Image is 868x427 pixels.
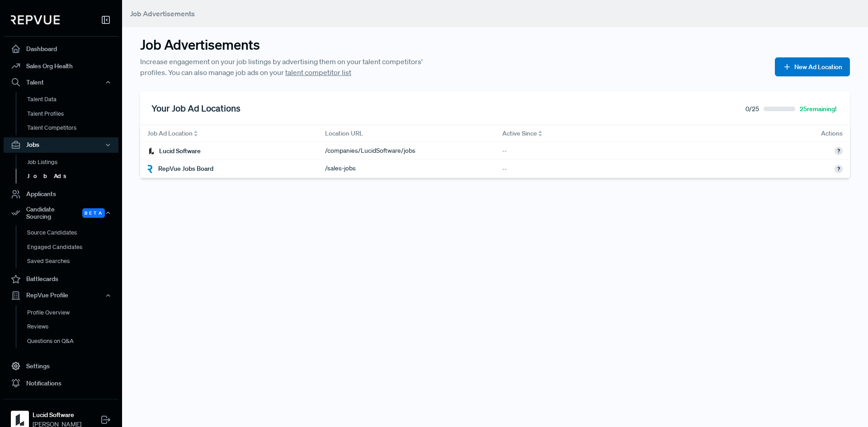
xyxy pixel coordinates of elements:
[16,121,131,135] a: Talent Competitors
[4,203,118,224] div: Candidate Sourcing
[147,129,193,138] span: Job Ad Location
[140,36,448,52] h3: Job Advertisements
[325,129,363,138] span: Location URL
[158,164,213,174] span: RepVue Jobs Board
[11,15,60,24] img: RepVue
[16,319,131,334] a: Reviews
[16,155,131,169] a: Job Listings
[4,375,118,392] a: Notifications
[16,305,131,320] a: Profile Overview
[4,137,118,153] button: Jobs
[325,164,367,174] a: /sales-jobs
[82,208,105,218] span: Beta
[16,225,131,240] a: Source Candidates
[16,169,131,183] a: Job Ads
[147,165,154,173] img: RepVue
[16,107,131,121] a: Talent Profiles
[16,254,131,268] a: Saved Searches
[495,142,673,160] div: --
[16,240,131,254] a: Engaged Candidates
[4,57,118,75] a: Sales Org Health
[775,57,850,76] button: New Ad Location
[502,129,537,138] span: Active Since
[325,146,427,156] a: /companies/LucidSoftware/jobs
[33,410,81,420] strong: Lucid Software
[4,288,118,303] button: RepVue Profile
[495,125,673,142] div: Toggle SortBy
[130,9,195,18] span: Job Advertisements
[285,68,351,77] a: talent competitor list
[147,147,156,155] img: Lucid Software
[4,357,118,375] a: Settings
[325,164,367,174] div: / sales-jobs
[4,75,118,90] button: Talent
[495,160,673,178] div: --
[140,125,318,142] div: Toggle SortBy
[4,186,118,203] a: Applicants
[800,107,836,111] span: 25 remaining!
[4,271,118,288] a: Battlecards
[16,334,131,348] a: Questions on Q&A
[140,56,448,78] p: Increase engagement on your job listings by advertising them on your talent competitors' profiles...
[745,107,759,111] span: 0 / 25
[4,40,118,57] a: Dashboard
[325,146,427,156] div: / companies/LucidSoftware/jobs
[4,203,118,224] button: Candidate Sourcing Beta
[151,103,241,113] h3: Your Job Ad Locations
[16,92,131,107] a: Talent Data
[821,129,843,138] span: Actions
[13,413,27,427] img: Lucid Software
[147,146,201,156] div: Lucid Software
